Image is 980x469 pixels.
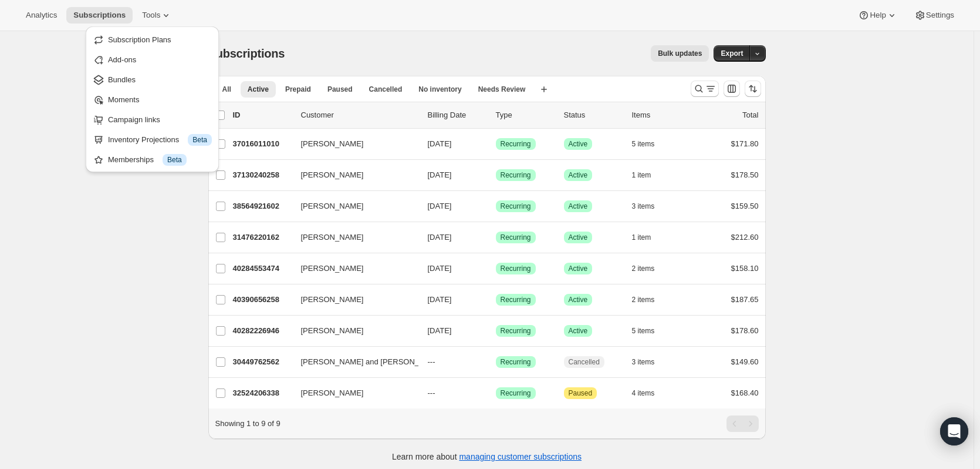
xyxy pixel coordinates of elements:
[569,264,588,273] span: Active
[651,45,709,62] button: Bulk updates
[564,109,623,121] p: Status
[569,326,588,336] span: Active
[301,387,364,399] span: [PERSON_NAME]
[569,233,588,242] span: Active
[89,30,215,49] button: Subscription Plans
[108,134,212,146] div: Inventory Projections
[496,109,555,121] div: Type
[89,70,215,89] button: Bundles
[294,197,411,216] button: [PERSON_NAME]
[233,109,292,121] p: ID
[294,321,411,340] button: [PERSON_NAME]
[632,354,668,370] button: 3 items
[632,139,655,149] span: 5 items
[428,139,452,148] span: [DATE]
[851,7,904,24] button: Help
[233,136,759,152] div: 37016011010[PERSON_NAME][DATE]SuccessRecurringSuccessActive5 items$171.80
[535,81,553,98] button: Create new view
[233,323,759,339] div: 40282226946[PERSON_NAME][DATE]SuccessRecurringSuccessActive5 items$178.60
[731,357,759,366] span: $149.60
[569,295,588,304] span: Active
[192,135,207,145] span: Beta
[731,264,759,273] span: $158.10
[301,109,418,121] p: Customer
[731,202,759,210] span: $159.50
[369,85,403,94] span: Cancelled
[233,356,292,368] p: 30449762562
[428,202,452,210] span: [DATE]
[108,154,212,166] div: Memberships
[632,202,655,211] span: 3 items
[691,81,719,97] button: Search and filter results
[731,295,759,304] span: $187.65
[501,326,531,336] span: Recurring
[89,150,215,169] button: Memberships
[731,170,759,179] span: $178.50
[89,90,215,109] button: Moments
[233,229,759,246] div: 31476220162[PERSON_NAME][DATE]SuccessRecurringSuccessActive1 item$212.60
[501,202,531,211] span: Recurring
[294,384,411,403] button: [PERSON_NAME]
[428,170,452,179] span: [DATE]
[248,85,269,94] span: Active
[108,75,136,84] span: Bundles
[294,228,411,247] button: [PERSON_NAME]
[66,7,133,24] button: Subscriptions
[233,200,292,212] p: 38564921602
[632,136,668,152] button: 5 items
[632,233,651,242] span: 1 item
[870,11,886,20] span: Help
[501,233,531,242] span: Recurring
[26,11,57,20] span: Analytics
[428,264,452,273] span: [DATE]
[731,233,759,242] span: $212.60
[301,169,364,181] span: [PERSON_NAME]
[632,198,668,215] button: 3 items
[658,49,702,58] span: Bulk updates
[632,292,668,308] button: 2 items
[632,229,664,246] button: 1 item
[233,167,759,183] div: 37130240258[PERSON_NAME][DATE]SuccessRecurringSuccessActive1 item$178.50
[501,264,531,273] span: Recurring
[233,109,759,121] div: IDCustomerBilling DateTypeStatusItemsTotal
[233,294,292,306] p: 40390656258
[301,294,364,306] span: [PERSON_NAME]
[632,264,655,273] span: 2 items
[392,451,582,463] p: Learn more about
[569,388,593,398] span: Paused
[428,233,452,242] span: [DATE]
[501,139,531,149] span: Recurring
[569,170,588,180] span: Active
[569,202,588,211] span: Active
[428,295,452,304] span: [DATE]
[294,259,411,278] button: [PERSON_NAME]
[632,260,668,277] button: 2 items
[632,323,668,339] button: 5 items
[428,357,435,366] span: ---
[721,49,743,58] span: Export
[428,326,452,335] span: [DATE]
[233,292,759,308] div: 40390656258[PERSON_NAME][DATE]SuccessRecurringSuccessActive2 items$187.65
[428,109,486,121] p: Billing Date
[294,166,411,185] button: [PERSON_NAME]
[294,353,411,371] button: [PERSON_NAME] and [PERSON_NAME]
[167,155,182,165] span: Beta
[73,11,126,20] span: Subscriptions
[501,170,531,180] span: Recurring
[731,326,759,335] span: $178.60
[215,418,281,430] p: Showing 1 to 9 of 9
[632,326,655,336] span: 5 items
[478,85,526,94] span: Needs Review
[233,169,292,181] p: 37130240258
[142,11,160,20] span: Tools
[19,7,64,24] button: Analytics
[632,357,655,367] span: 3 items
[108,95,139,104] span: Moments
[428,388,435,397] span: ---
[222,85,231,94] span: All
[745,81,761,97] button: Sort the results
[285,85,311,94] span: Prepaid
[731,139,759,148] span: $171.80
[233,385,759,401] div: 32524206338[PERSON_NAME]---SuccessRecurringAttentionPaused4 items$168.40
[108,115,160,124] span: Campaign links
